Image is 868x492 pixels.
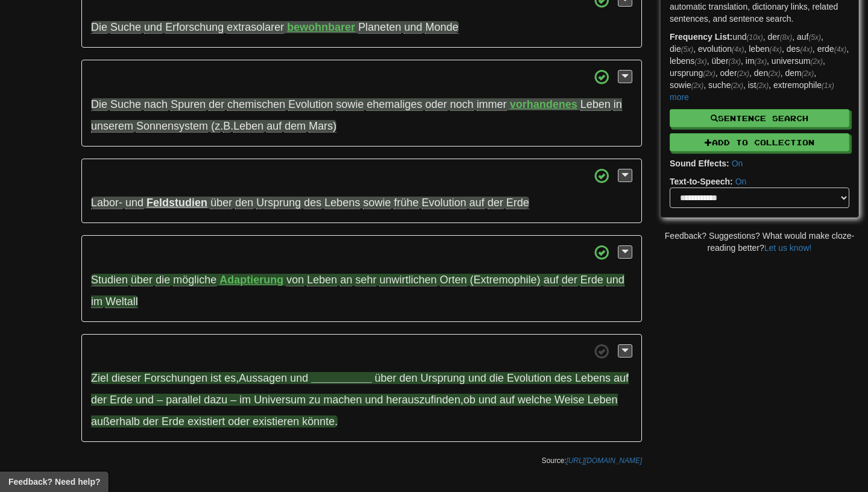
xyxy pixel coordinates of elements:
[131,274,153,286] span: über
[187,415,225,427] span: existiert
[239,394,251,406] span: im
[355,274,376,286] span: sehr
[307,274,337,286] span: Leben
[136,394,154,406] span: und
[670,32,732,42] strong: Frequency List:
[235,197,253,209] span: den
[91,295,102,308] span: im
[400,372,418,384] span: den
[91,21,107,34] span: Die
[580,274,603,286] span: Erde
[8,476,100,488] span: Open feedback widget
[488,197,503,209] span: der
[575,372,611,384] span: Lebens
[112,372,141,384] span: dieser
[518,394,552,406] span: welche
[239,372,287,384] span: Aussagen
[670,177,733,186] strong: Text-to-Speech:
[768,69,780,78] em: (2x)
[91,372,629,427] span: , .
[136,120,208,133] span: Sonnensystem
[210,197,232,209] span: über
[489,372,504,384] span: die
[580,98,611,111] span: Leben
[800,45,812,54] em: (4x)
[227,98,285,111] span: chemischen
[171,98,206,111] span: Spuren
[822,81,834,90] em: (1x)
[91,120,133,133] span: unserem
[703,69,715,78] em: (2x)
[670,92,689,102] a: more
[802,69,814,78] em: (2x)
[143,415,159,427] span: der
[735,177,747,186] a: On
[426,98,447,111] span: oder
[144,98,168,111] span: nach
[358,21,401,34] span: Planeten
[363,197,391,209] span: sowie
[209,98,224,111] span: der
[173,274,216,286] span: mögliche
[336,98,363,111] span: sowie
[510,98,577,110] strong: vorhandenes
[566,456,642,465] a: [URL][DOMAIN_NAME]
[544,274,559,286] span: auf
[732,159,743,168] a: On
[468,372,486,384] span: und
[323,394,362,406] span: machen
[157,394,163,406] span: –
[228,415,250,427] span: oder
[304,197,321,209] span: des
[91,372,311,384] span: ,
[211,120,220,133] span: (z
[670,133,849,151] button: Add to Collection
[755,57,767,66] em: (3x)
[541,456,642,465] small: Source:
[440,274,467,286] span: Orten
[737,69,749,78] em: (2x)
[562,274,577,286] span: der
[780,33,792,42] em: (8x)
[770,45,782,54] em: (4x)
[479,394,497,406] span: und
[507,372,552,384] span: Evolution
[224,372,236,384] span: es
[670,109,849,127] button: Sentence Search
[254,394,306,406] span: Universum
[555,372,572,384] span: des
[731,81,743,90] em: (2x)
[266,120,281,133] span: auf
[614,372,629,384] span: auf
[105,295,138,308] span: Weltall
[386,394,461,406] span: herauszufinden
[747,33,763,42] em: (10x)
[286,274,304,286] span: von
[285,120,306,133] span: dem
[834,45,846,54] em: (4x)
[421,372,465,384] span: Ursprung
[732,45,744,54] em: (4x)
[290,372,308,384] span: und
[670,159,729,168] strong: Sound Effects:
[422,197,467,209] span: Evolution
[366,98,422,111] span: ehemaliges
[404,21,422,34] span: und
[146,197,207,209] strong: Feldstudien
[223,120,230,133] span: B
[144,21,162,34] span: und
[91,372,108,384] span: Ziel
[91,415,140,427] span: außerhalb
[365,394,383,406] span: und
[230,394,236,406] span: –
[500,394,515,406] span: auf
[288,98,333,111] span: Evolution
[302,415,335,427] span: könnte
[764,243,812,253] a: Let us know!
[210,372,221,384] span: ist
[810,57,822,66] em: (2x)
[162,415,184,427] span: Erde
[394,197,418,209] span: frühe
[477,98,507,111] span: immer
[219,274,283,286] strong: Adaptierung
